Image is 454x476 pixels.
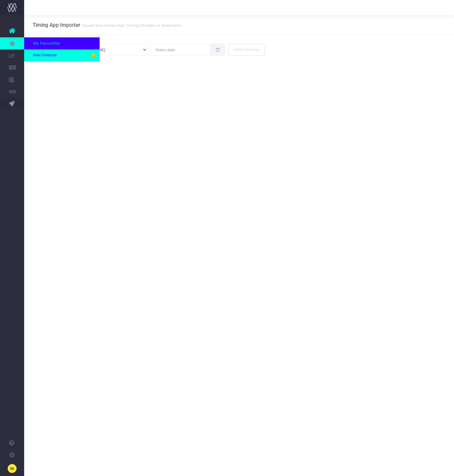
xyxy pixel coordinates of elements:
[80,22,182,28] small: Convert time entries from Timing into todos in Streamtime.
[24,49,100,61] a: New Forecast
[228,44,265,56] button: Fetch Timings
[33,40,60,46] span: My Favourites
[33,53,57,58] span: New Forecast
[150,44,211,56] input: Select date
[33,22,182,28] h3: Timing App Importer
[8,464,17,473] img: images/default_profile_image.png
